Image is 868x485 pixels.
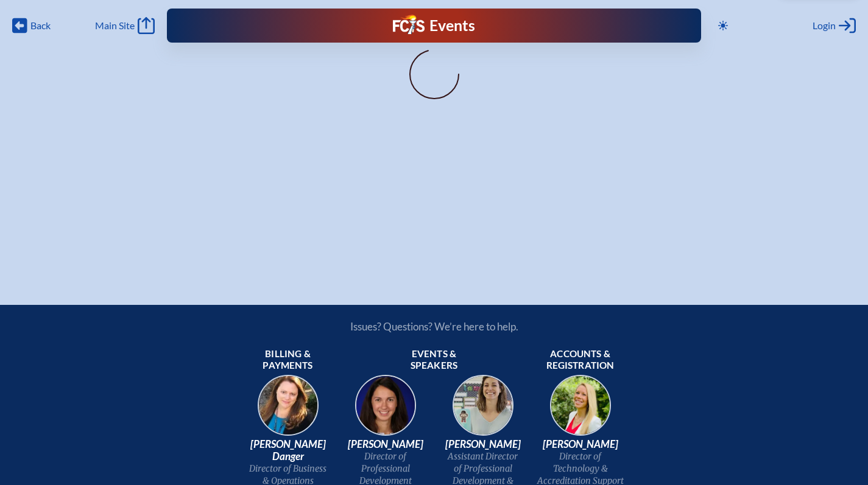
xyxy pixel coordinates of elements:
h1: Events [429,18,475,33]
a: FCIS LogoEvents [393,15,475,37]
span: Login [813,19,836,32]
img: b1ee34a6-5a78-4519-85b2-7190c4823173 [542,371,619,449]
span: [PERSON_NAME] [537,438,624,450]
span: [PERSON_NAME] [342,438,429,450]
span: Events & speakers [390,348,478,372]
div: FCIS Events — Future ready [320,15,548,37]
span: Main Site [95,19,135,32]
a: Main Site [95,17,155,34]
span: [PERSON_NAME] [439,438,527,450]
img: 545ba9c4-c691-43d5-86fb-b0a622cbeb82 [444,371,522,449]
img: 94e3d245-ca72-49ea-9844-ae84f6d33c0f [347,371,425,449]
span: Back [30,19,51,32]
img: 9c64f3fb-7776-47f4-83d7-46a341952595 [249,371,327,449]
img: Florida Council of Independent Schools [393,15,425,34]
p: Issues? Questions? We’re here to help. [220,320,649,333]
span: Billing & payments [244,348,332,372]
span: Accounts & registration [537,348,624,372]
span: [PERSON_NAME] Danger [244,438,332,462]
